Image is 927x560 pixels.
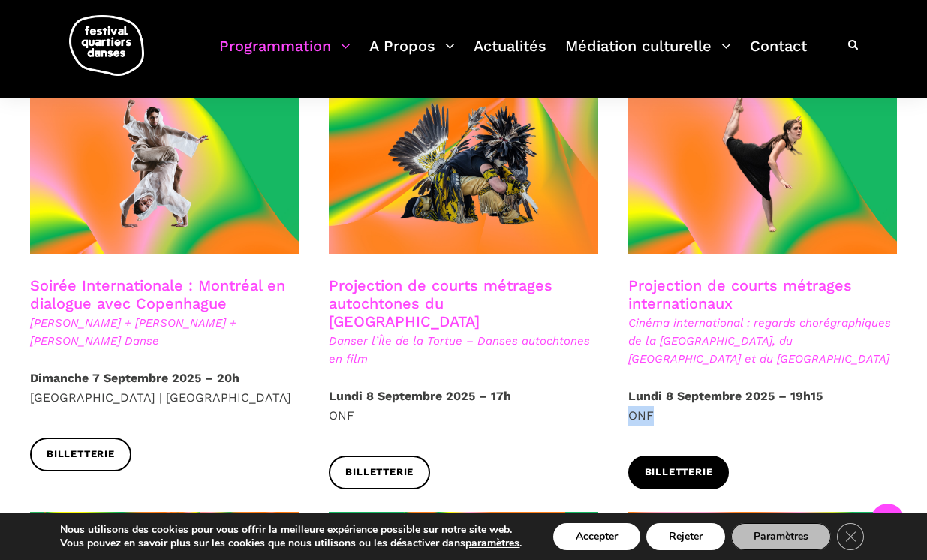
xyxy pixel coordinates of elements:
[646,523,725,550] button: Rejeter
[750,33,807,77] a: Contact
[645,465,713,480] span: Billetterie
[628,276,897,314] h3: Projection de courts métrages internationaux
[69,15,144,76] img: logo-fqd-med
[47,447,115,462] span: Billetterie
[731,523,831,550] button: Paramètres
[30,438,131,471] a: Billetterie
[219,33,351,77] a: Programmation
[30,314,299,350] span: [PERSON_NAME] + [PERSON_NAME] + [PERSON_NAME] Danse
[369,33,455,77] a: A Propos
[837,523,864,550] button: Close GDPR Cookie Banner
[553,523,640,550] button: Accepter
[30,369,299,407] p: [GEOGRAPHIC_DATA] | [GEOGRAPHIC_DATA]
[329,276,597,330] h3: Projection de courts métrages autochtones du [GEOGRAPHIC_DATA]
[628,389,823,403] strong: Lundi 8 Septembre 2025 – 19h15
[628,387,897,425] p: ONF
[30,371,239,385] strong: Dimanche 7 Septembre 2025 – 20h
[565,33,731,77] a: Médiation culturelle
[474,33,546,77] a: Actualités
[30,276,285,312] a: Soirée Internationale : Montréal en dialogue avec Copenhague
[628,456,730,489] a: Billetterie
[60,537,522,550] p: Vous pouvez en savoir plus sur les cookies que nous utilisons ou les désactiver dans .
[465,537,519,550] button: paramètres
[329,389,511,403] strong: Lundi 8 Septembre 2025 – 17h
[329,456,430,489] a: Billetterie
[628,314,897,368] span: Cinéma international : regards chorégraphiques de la [GEOGRAPHIC_DATA], du [GEOGRAPHIC_DATA] et d...
[329,387,597,425] p: ONF
[60,523,522,537] p: Nous utilisons des cookies pour vous offrir la meilleure expérience possible sur notre site web.
[329,332,597,368] span: Danser l’Île de la Tortue – Danses autochtones en film
[345,465,414,480] span: Billetterie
